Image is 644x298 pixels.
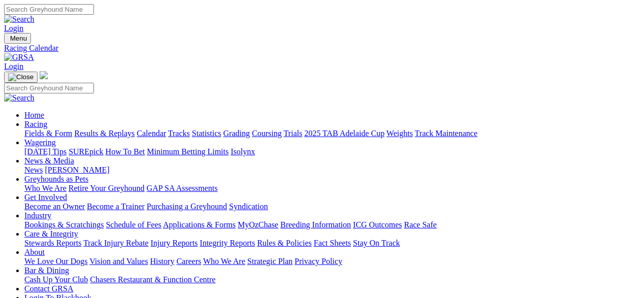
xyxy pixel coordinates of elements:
a: Isolynx [231,147,255,156]
a: Race Safe [404,220,436,229]
div: Wagering [24,147,640,156]
div: Bar & Dining [24,275,640,284]
a: Login [4,24,23,32]
img: GRSA [4,53,34,62]
a: Become a Trainer [87,202,145,211]
a: Stay On Track [353,239,400,247]
a: We Love Our Dogs [24,257,87,266]
a: Fields & Form [24,129,72,138]
a: Retire Your Greyhound [69,184,145,192]
a: SUREpick [69,147,103,156]
a: GAP SA Assessments [147,184,218,192]
a: Who We Are [203,257,245,266]
div: Care & Integrity [24,239,640,248]
a: Results & Replays [74,129,135,138]
a: Become an Owner [24,202,85,211]
a: Calendar [137,129,166,138]
img: Close [8,73,34,81]
a: Racing [24,120,47,128]
a: Tracks [168,129,190,138]
a: Coursing [252,129,282,138]
button: Toggle navigation [4,72,38,83]
a: Purchasing a Greyhound [147,202,227,211]
a: History [150,257,174,266]
img: Search [4,15,35,24]
a: Wagering [24,138,56,147]
a: Fact Sheets [314,239,351,247]
a: [PERSON_NAME] [45,165,109,174]
a: How To Bet [106,147,145,156]
div: Greyhounds as Pets [24,184,640,193]
img: Search [4,93,35,103]
input: Search [4,83,94,93]
a: Strategic Plan [247,257,293,266]
a: Grading [223,129,250,138]
div: Industry [24,220,640,229]
a: Racing Calendar [4,44,640,53]
a: Integrity Reports [200,239,255,247]
a: Applications & Forms [163,220,236,229]
a: Injury Reports [150,239,198,247]
a: Breeding Information [280,220,351,229]
a: MyOzChase [238,220,278,229]
a: Chasers Restaurant & Function Centre [90,275,215,284]
a: Schedule of Fees [106,220,161,229]
a: Track Injury Rebate [83,239,148,247]
a: Privacy Policy [295,257,342,266]
input: Search [4,4,94,15]
a: Trials [283,129,302,138]
a: About [24,248,45,256]
div: News & Media [24,165,640,175]
a: Careers [176,257,201,266]
a: Vision and Values [89,257,148,266]
a: Rules & Policies [257,239,312,247]
a: [DATE] Tips [24,147,67,156]
a: Who We Are [24,184,67,192]
a: News & Media [24,156,74,165]
a: 2025 TAB Adelaide Cup [304,129,384,138]
a: Industry [24,211,51,220]
a: Syndication [229,202,268,211]
span: Menu [10,35,27,42]
a: Care & Integrity [24,229,78,238]
a: Track Maintenance [415,129,477,138]
a: Contact GRSA [24,284,73,293]
a: Cash Up Your Club [24,275,88,284]
a: Bookings & Scratchings [24,220,104,229]
button: Toggle navigation [4,33,31,44]
a: Minimum Betting Limits [147,147,229,156]
a: Stewards Reports [24,239,81,247]
a: Bar & Dining [24,266,69,275]
a: Greyhounds as Pets [24,175,88,183]
div: About [24,257,640,266]
div: Get Involved [24,202,640,211]
a: Login [4,62,23,71]
img: logo-grsa-white.png [40,71,48,79]
a: News [24,165,43,174]
div: Racing [24,129,640,138]
a: Weights [387,129,413,138]
a: Statistics [192,129,221,138]
a: Home [24,111,44,119]
a: Get Involved [24,193,67,202]
a: ICG Outcomes [353,220,402,229]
